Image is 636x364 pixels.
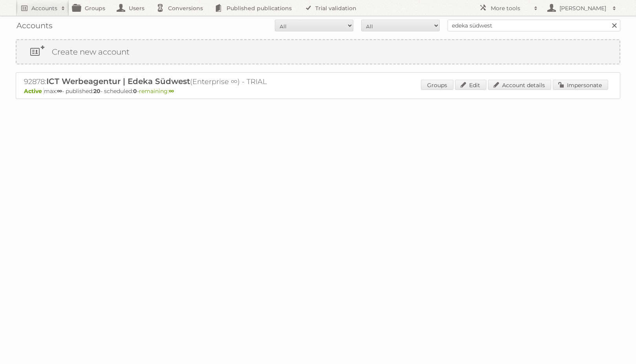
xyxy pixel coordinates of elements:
p: max: - published: - scheduled: - [24,88,612,95]
h2: Accounts [31,4,57,12]
strong: ∞ [57,88,62,95]
span: Active [24,88,44,95]
a: Account details [488,80,551,90]
a: Groups [421,80,453,90]
a: Create new account [16,40,620,64]
strong: ∞ [169,88,174,95]
h2: More tools [491,4,530,12]
h2: [PERSON_NAME] [557,4,609,12]
a: Impersonate [553,80,608,90]
strong: 20 [93,88,101,95]
strong: 0 [133,88,137,95]
span: remaining: [139,88,174,95]
h2: 92878: (Enterprise ∞) - TRIAL [24,77,299,87]
a: Edit [455,80,486,90]
span: ICT Werbeagentur | Edeka Südwest [46,77,190,86]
